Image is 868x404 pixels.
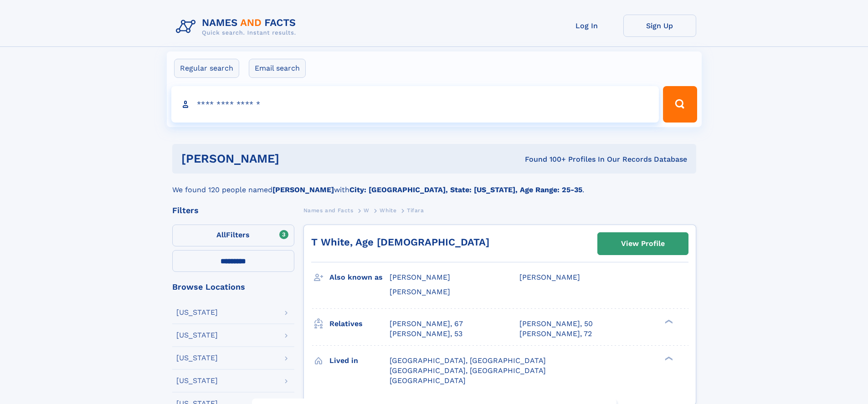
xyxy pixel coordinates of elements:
div: Found 100+ Profiles In Our Records Database [402,154,687,164]
div: ❯ [663,355,673,361]
div: View Profile [621,233,665,254]
button: Search Button [663,86,697,123]
b: City: [GEOGRAPHIC_DATA], State: [US_STATE], Age Range: 25-35 [349,185,582,194]
label: Regular search [174,59,239,78]
div: Filters [172,206,294,215]
div: Browse Locations [172,283,294,291]
a: [PERSON_NAME], 67 [390,319,463,329]
a: [PERSON_NAME], 50 [519,319,593,329]
div: We found 120 people named with . [172,174,696,195]
div: [US_STATE] [176,377,218,384]
span: Tifara [407,207,424,214]
h3: Lived in [329,353,390,368]
span: [PERSON_NAME] [519,273,580,281]
a: View Profile [598,233,688,255]
a: Log In [550,15,623,37]
a: White [380,205,396,216]
a: [PERSON_NAME], 72 [519,329,592,339]
a: T White, Age [DEMOGRAPHIC_DATA] [311,236,489,248]
img: Logo Names and Facts [172,15,303,39]
a: Sign Up [623,15,696,37]
div: [US_STATE] [176,309,218,316]
input: search input [171,86,659,123]
h1: [PERSON_NAME] [181,153,402,164]
a: W [364,205,370,216]
div: [US_STATE] [176,354,218,362]
a: Names and Facts [303,205,354,216]
h3: Also known as [329,270,390,285]
span: [GEOGRAPHIC_DATA], [GEOGRAPHIC_DATA] [390,366,546,375]
span: White [380,207,396,214]
a: [PERSON_NAME], 53 [390,329,462,339]
span: All [216,230,226,239]
h3: Relatives [329,316,390,332]
span: [PERSON_NAME] [390,287,450,296]
span: [PERSON_NAME] [390,273,450,281]
span: [GEOGRAPHIC_DATA], [GEOGRAPHIC_DATA] [390,356,546,365]
label: Filters [172,225,294,246]
div: ❯ [663,318,673,324]
div: [US_STATE] [176,332,218,339]
b: [PERSON_NAME] [272,185,334,194]
span: [GEOGRAPHIC_DATA] [390,376,466,385]
label: Email search [249,59,306,78]
span: W [364,207,370,214]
